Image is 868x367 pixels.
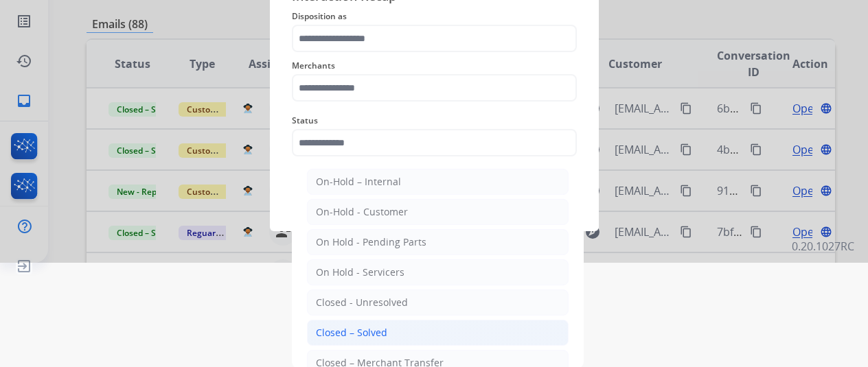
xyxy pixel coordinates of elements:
[316,175,401,189] div: On-Hold – Internal
[292,58,577,74] span: Merchants
[292,8,577,25] span: Disposition as
[316,326,387,340] div: Closed – Solved
[316,205,408,219] div: On-Hold - Customer
[316,265,404,279] div: On Hold - Servicers
[292,113,577,129] span: Status
[316,296,408,309] div: Closed - Unresolved
[316,235,426,249] div: On Hold - Pending Parts
[792,238,854,254] p: 0.20.1027RC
